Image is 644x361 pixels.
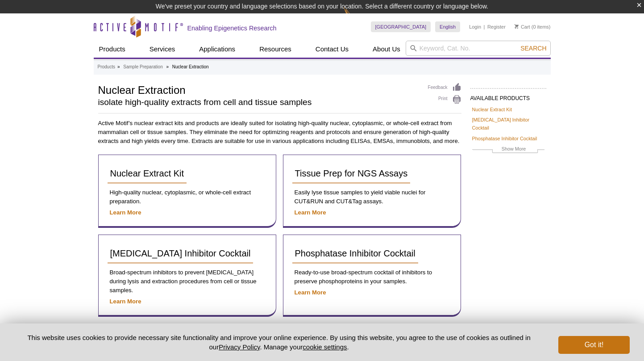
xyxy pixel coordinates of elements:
[406,41,551,56] input: Keyword, Cat. No.
[110,298,141,305] a: Learn More
[117,64,120,69] li: »
[470,88,546,104] h2: AVAILABLE PRODUCTS
[558,336,630,354] button: Got it!
[515,21,551,32] li: (0 items)
[428,95,461,105] a: Print
[292,244,418,264] a: Phosphatase Inhibitor Cocktail
[515,24,519,29] img: Your Cart
[344,7,367,28] img: Change Here
[435,21,460,32] a: English
[472,134,537,143] a: Phosphatase Inhibitor Cocktail
[310,41,354,58] a: Contact Us
[295,289,326,296] a: Learn More
[187,24,277,32] h2: Enabling Epigenetics Research
[292,268,452,286] p: Ready-to-use broad-spectrum cocktail of inhibitors to preserve phosphoproteins in your samples.
[108,188,267,206] p: High-quality nuclear, cytoplasmic, or whole-cell extract preparation.
[469,24,481,30] a: Login
[520,45,546,52] span: Search
[110,248,251,258] span: [MEDICAL_DATA] Inhibitor Cocktail
[487,24,506,30] a: Register
[292,188,452,206] p: Easily lyse tissue samples to yield viable nuclei for CUT&RUN and CUT&Tag assays.
[98,98,419,106] h2: isolate high-quality extracts from cell and tissue samples
[367,41,406,58] a: About Us
[428,83,461,92] a: Feedback
[303,343,347,351] button: cookie settings
[472,105,512,113] a: Nuclear Extract Kit
[515,24,530,30] a: Cart
[472,116,544,132] a: [MEDICAL_DATA] Inhibitor Cocktail
[98,63,115,71] a: Products
[254,41,297,58] a: Resources
[110,209,141,216] a: Learn More
[472,145,544,155] a: Show More
[295,248,415,258] span: Phosphatase Inhibitor Cocktail
[295,209,326,216] a: Learn More
[295,168,408,178] span: Tissue Prep for NGS Assays
[166,64,169,69] li: »
[371,21,431,32] a: [GEOGRAPHIC_DATA]
[484,21,485,32] li: |
[219,343,260,351] a: Privacy Policy
[108,268,267,295] p: Broad-spectrum inhibitors to prevent [MEDICAL_DATA] during lysis and extraction procedures from c...
[98,83,419,96] h1: Nuclear Extraction
[94,41,131,58] a: Products
[172,64,209,69] li: Nuclear Extraction
[292,164,411,184] a: Tissue Prep for NGS Assays
[518,44,549,52] button: Search
[108,244,253,264] a: [MEDICAL_DATA] Inhibitor Cocktail
[194,41,241,58] a: Applications
[98,119,461,146] p: Active Motif’s nuclear extract kits and products are ideally suited for isolating high-quality nu...
[144,41,181,58] a: Services
[108,164,187,184] a: Nuclear Extract Kit
[123,63,162,71] a: Sample Preparation
[110,168,184,178] span: Nuclear Extract Kit
[14,333,544,352] p: This website uses cookies to provide necessary site functionality and improve your online experie...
